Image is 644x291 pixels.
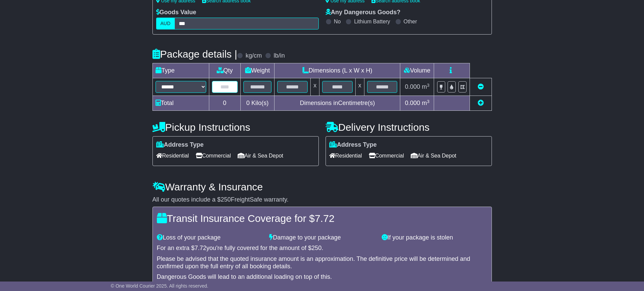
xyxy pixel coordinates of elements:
span: Commercial [369,150,404,161]
span: 7.72 [315,213,334,224]
span: Commercial [196,150,231,161]
h4: Transit Insurance Coverage for $ [157,213,487,224]
td: Total [152,96,209,111]
div: Damage to your package [266,234,378,242]
span: 0.000 [405,100,420,106]
span: Residential [329,150,362,161]
h4: Pickup Instructions [152,122,319,133]
label: AUD [156,18,175,29]
a: Add new item [478,100,484,106]
div: Loss of your package [153,234,266,242]
sup: 3 [427,83,430,88]
span: m [422,100,430,106]
td: Dimensions in Centimetre(s) [275,96,400,111]
span: Air & Sea Depot [238,150,283,161]
label: Lithium Battery [354,18,390,25]
h4: Package details | [152,48,237,60]
td: Weight [240,63,275,78]
td: Qty [209,63,240,78]
td: Volume [400,63,434,78]
span: 250 [221,196,231,203]
h4: Warranty & Insurance [152,181,492,192]
label: Address Type [156,141,204,149]
td: x [355,78,364,96]
h4: Delivery Instructions [326,122,492,133]
span: © One World Courier 2025. All rights reserved. [111,283,209,289]
div: All our quotes include a $ FreightSafe warranty. [152,196,492,204]
div: If your package is stolen [378,234,491,242]
div: For an extra $ you're fully covered for the amount of $ . [157,245,487,252]
span: 0.000 [405,83,420,90]
label: Address Type [329,141,377,149]
td: Dimensions (L x W x H) [275,63,400,78]
sup: 3 [427,99,430,104]
div: Dangerous Goods will lead to an additional loading on top of this. [157,273,487,281]
label: kg/cm [245,52,262,60]
label: lb/in [273,52,285,60]
span: m [422,83,430,90]
label: Any Dangerous Goods? [326,9,401,16]
td: Kilo(s) [240,96,275,111]
td: 0 [209,96,240,111]
span: 0 [246,100,249,106]
span: Air & Sea Depot [411,150,456,161]
span: 7.72 [195,245,207,251]
label: Goods Value [156,9,196,16]
div: Please be advised that the quoted insurance amount is an approximation. The definitive price will... [157,255,487,270]
td: Type [152,63,209,78]
label: Other [404,18,417,25]
td: x [311,78,319,96]
span: 250 [311,245,321,251]
label: No [334,18,341,25]
span: Residential [156,150,189,161]
a: Remove this item [478,83,484,90]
